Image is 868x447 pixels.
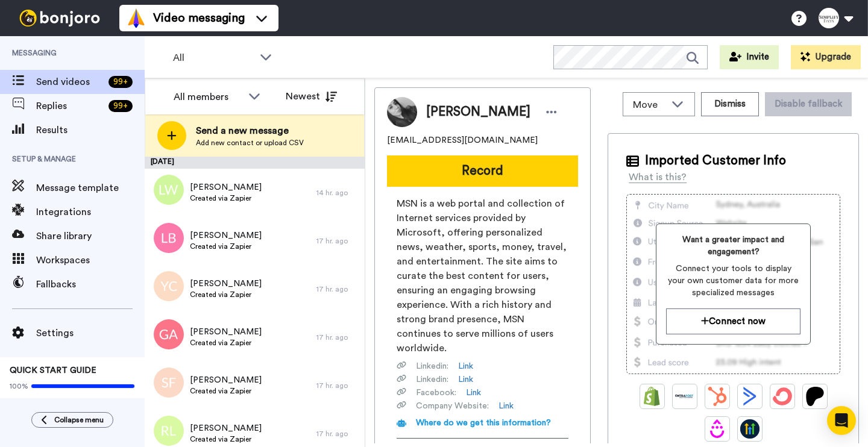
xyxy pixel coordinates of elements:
[190,422,262,434] span: [PERSON_NAME]
[666,263,800,299] span: Connect your tools to display your own customer data for more specialized messages
[387,97,417,127] img: Image of Cindy Perez
[316,236,359,246] div: 17 hr. ago
[31,412,113,428] button: Collapse menu
[708,419,727,439] img: Drip
[127,8,146,28] img: vm-color.svg
[190,181,262,193] span: [PERSON_NAME]
[416,419,551,427] span: Where do we get this information?
[387,155,578,187] button: Record
[316,381,359,390] div: 17 hr. ago
[36,277,145,292] span: Fallbacks
[426,103,530,121] span: [PERSON_NAME]
[708,387,727,406] img: Hubspot
[10,366,96,375] span: QUICK START GUIDE
[10,381,28,391] span: 100%
[666,308,800,334] button: Connect now
[190,338,262,348] span: Created via Zapier
[416,387,456,399] span: Facebook :
[190,290,262,299] span: Created via Zapier
[316,333,359,342] div: 17 hr. ago
[805,387,825,406] img: Patreon
[416,374,448,386] span: Linkedin :
[108,100,133,112] div: 99 +
[36,181,145,195] span: Message template
[190,374,262,386] span: [PERSON_NAME]
[36,229,145,243] span: Share library
[145,157,365,169] div: [DATE]
[153,10,245,27] span: Video messaging
[154,319,184,349] img: ga.png
[740,419,759,439] img: GoHighLevel
[154,367,184,398] img: sf.png
[765,92,852,116] button: Disable fallback
[190,193,262,203] span: Created via Zapier
[498,400,514,412] a: Link
[387,134,538,146] span: [EMAIL_ADDRESS][DOMAIN_NAME]
[675,387,694,406] img: Ontraport
[154,271,184,301] img: yc.png
[36,75,104,89] span: Send videos
[316,188,359,198] div: 14 hr. ago
[154,223,184,253] img: lb.png
[173,51,254,65] span: All
[36,253,145,267] span: Workspaces
[277,84,346,108] button: Newest
[666,234,800,258] span: Want a greater impact and engagement?
[190,326,262,338] span: [PERSON_NAME]
[54,415,104,425] span: Collapse menu
[174,90,242,104] div: All members
[36,99,104,113] span: Replies
[773,387,792,406] img: ConvertKit
[190,434,262,444] span: Created via Zapier
[154,416,184,446] img: rl.png
[416,400,489,412] span: Company Website :
[633,98,665,112] span: Move
[196,138,304,148] span: Add new contact or upload CSV
[36,123,145,137] span: Results
[190,230,262,242] span: [PERSON_NAME]
[190,386,262,396] span: Created via Zapier
[154,175,184,205] img: lw.png
[397,196,568,355] span: MSN is a web portal and collection of Internet services provided by Microsoft, offering personali...
[629,170,687,184] div: What is this?
[190,242,262,251] span: Created via Zapier
[645,152,786,170] span: Imported Customer Info
[190,278,262,290] span: [PERSON_NAME]
[827,406,856,435] div: Open Intercom Messenger
[108,76,133,88] div: 99 +
[643,387,662,406] img: Shopify
[316,284,359,294] div: 17 hr. ago
[466,387,481,399] a: Link
[416,360,448,372] span: Linkedin :
[14,10,105,27] img: bj-logo-header-white.svg
[720,45,779,69] button: Invite
[701,92,759,116] button: Dismiss
[196,123,304,138] span: Send a new message
[36,326,145,340] span: Settings
[458,360,473,372] a: Link
[791,45,861,69] button: Upgrade
[458,374,473,386] a: Link
[36,205,145,219] span: Integrations
[316,429,359,439] div: 17 hr. ago
[740,387,759,406] img: ActiveCampaign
